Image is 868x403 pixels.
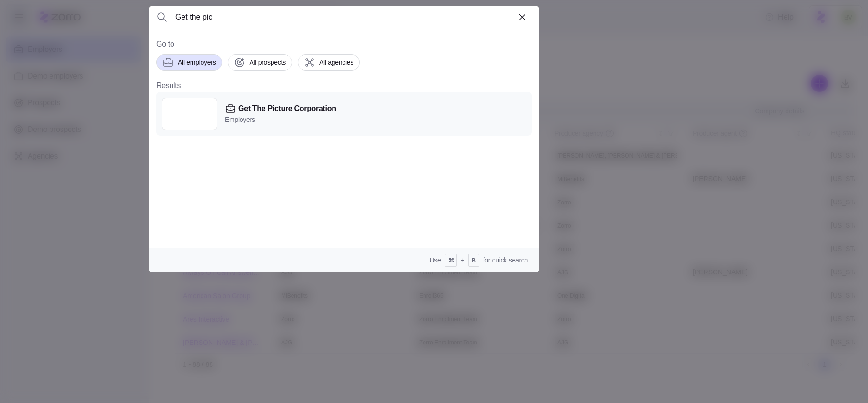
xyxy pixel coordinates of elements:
span: All prospects [251,58,290,67]
span: for quick search [479,255,528,265]
span: ⌘ [444,257,450,265]
span: B [469,257,473,265]
span: Employers [225,115,337,124]
img: Employer logo [162,101,217,127]
span: Results [156,80,181,92]
button: All agencies [303,54,366,71]
span: + [457,255,462,265]
span: Go to [156,39,532,50]
button: All prospects [230,54,296,71]
span: All agencies [324,58,360,67]
span: All employers [178,58,218,67]
span: Get The Picture Corporation [238,103,337,115]
span: Use [426,255,437,265]
button: All employers [156,54,224,71]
